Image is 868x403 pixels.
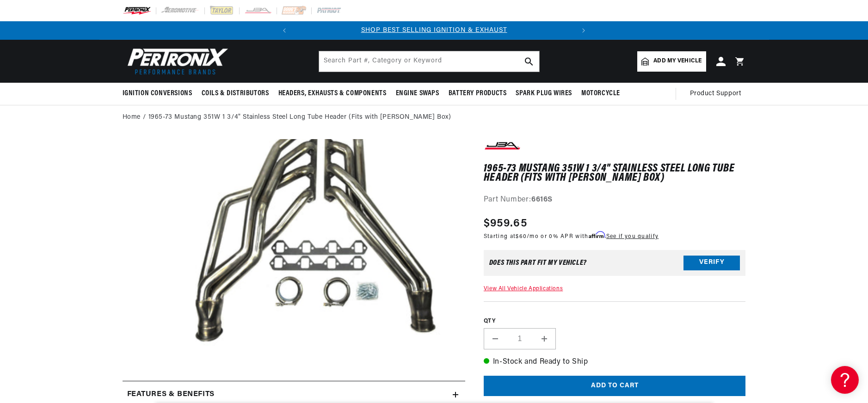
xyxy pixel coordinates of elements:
[294,25,574,36] div: 1 of 2
[275,21,294,40] button: Translation missing: en.sections.announcements.previous_announcement
[294,25,574,36] div: Announcement
[484,376,746,397] button: Add to cart
[484,286,563,292] a: View All Vehicle Applications
[589,232,605,238] span: Affirm
[484,318,746,325] label: QTY
[444,83,511,104] summary: Battery Products
[577,83,625,104] summary: Motorcycle
[123,45,229,77] img: Pertronix
[516,234,527,239] span: $60
[484,164,746,183] h1: 1965-73 Mustang 351W 1 3/4" Stainless Steel Long Tube Header (Fits with [PERSON_NAME] Box)
[127,389,215,401] h2: Features & Benefits
[606,234,659,239] a: See if you qualify - Learn more about Affirm Financing (opens in modal)
[531,196,553,203] strong: 6616S
[202,89,269,98] span: Coils & Distributors
[581,89,620,98] span: Motorcycle
[484,356,746,368] p: In-Stock and Ready to Ship
[396,89,439,98] span: Engine Swaps
[148,112,451,122] a: 1965-73 Mustang 351W 1 3/4" Stainless Steel Long Tube Header (Fits with [PERSON_NAME] Box)
[489,259,587,267] div: Does This part fit My vehicle?
[511,83,577,104] summary: Spark Plug Wires
[361,27,507,34] a: SHOP BEST SELLING IGNITION & EXHAUST
[123,112,141,122] a: Home
[516,89,572,98] span: Spark Plug Wires
[123,83,197,104] summary: Ignition Conversions
[391,83,444,104] summary: Engine Swaps
[653,57,702,66] span: Add my vehicle
[278,89,387,98] span: Headers, Exhausts & Components
[690,89,741,99] span: Product Support
[123,89,192,98] span: Ignition Conversions
[484,194,746,206] div: Part Number:
[197,83,274,104] summary: Coils & Distributors
[484,232,659,241] p: Starting at /mo or 0% APR with .
[484,215,527,232] span: $959.65
[519,51,539,72] button: search button
[99,21,769,40] slideshow-component: Translation missing: en.sections.announcements.announcement_bar
[274,83,391,104] summary: Headers, Exhausts & Components
[690,83,746,105] summary: Product Support
[319,51,539,72] input: Search Part #, Category or Keyword
[574,21,593,40] button: Translation missing: en.sections.announcements.next_announcement
[449,89,507,98] span: Battery Products
[683,256,740,270] button: Verify
[123,139,465,363] media-gallery: Gallery Viewer
[637,51,706,72] a: Add my vehicle
[123,112,746,122] nav: breadcrumbs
